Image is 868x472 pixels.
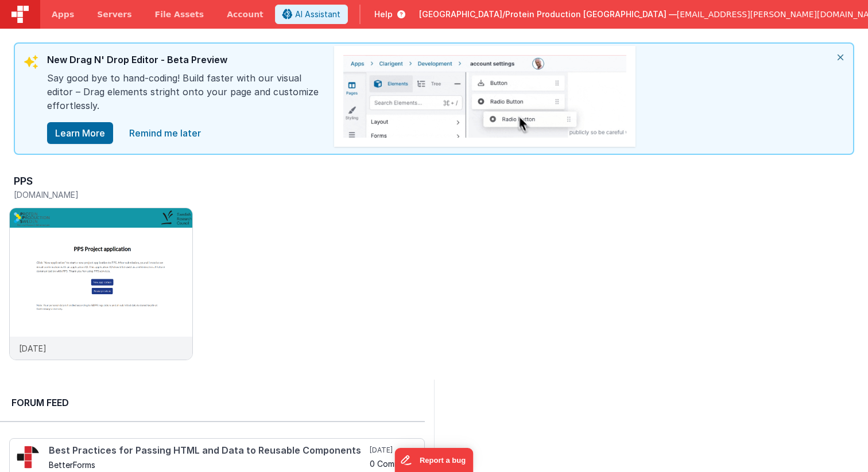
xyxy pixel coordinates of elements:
button: AI Assistant [275,5,348,24]
h5: [DOMAIN_NAME] [14,190,193,199]
span: Help [374,9,393,20]
h2: Forum Feed [11,396,413,409]
h5: [DATE] [370,446,417,455]
img: 295_2.png [17,446,40,469]
i: close [828,44,853,71]
div: Say good bye to hand-coding! Build faster with our visual editor – Drag elements stright onto you... [47,71,323,122]
span: AI Assistant [295,9,340,20]
iframe: Marker.io feedback button [395,448,474,472]
span: [GEOGRAPHIC_DATA]/Protein Production [GEOGRAPHIC_DATA] — [419,9,677,20]
div: New Drag N' Drop Editor - Beta Preview [47,53,323,71]
span: Servers [97,9,131,20]
button: Learn More [47,122,113,144]
h5: BetterForms [49,461,367,469]
h3: PPS [14,175,33,187]
span: Apps [52,9,74,20]
h4: Best Practices for Passing HTML and Data to Reusable Components [49,446,367,456]
a: close [122,122,208,145]
span: File Assets [155,9,204,20]
h5: 0 Comments [370,459,417,468]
